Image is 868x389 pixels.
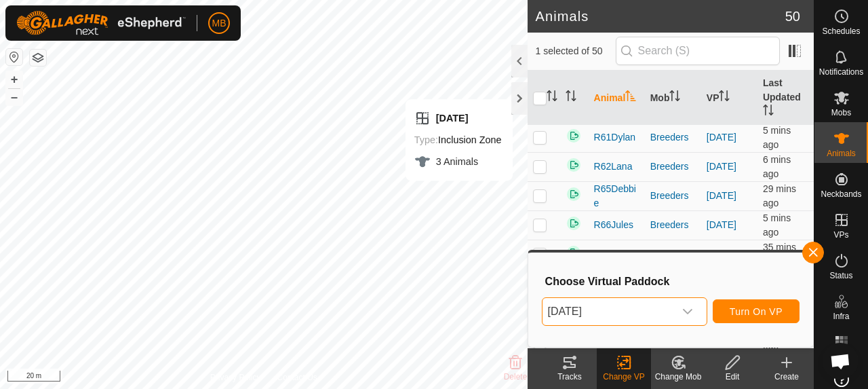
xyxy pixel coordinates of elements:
th: VP [701,71,757,126]
th: Animal [589,71,645,126]
a: Contact Us [277,371,317,384]
th: Last Updated [757,71,814,126]
img: returning on [566,157,582,173]
p-sorticon: Activate to sort [625,92,636,103]
div: Edit [705,371,759,383]
p-sorticon: Activate to sort [719,92,730,103]
p-sorticon: Activate to sort [763,107,774,117]
th: Mob [645,71,701,126]
button: Map Layers [30,50,46,66]
div: 3 Animals [414,153,502,170]
img: returning on [566,215,582,231]
button: – [6,89,22,105]
img: returning on [566,244,582,261]
span: 1 selected of 50 [536,44,616,58]
span: Schedules [822,27,860,35]
span: VPs [833,231,848,239]
button: Turn On VP [713,299,800,323]
img: Gallagher Logo [16,11,186,35]
div: dropdown trigger [674,298,701,325]
h3: Choose Virtual Paddock [545,275,800,288]
span: 24 Sept 2025, 2:32 pm [763,154,791,179]
span: 50 [785,6,800,26]
span: 24 Sept 2025, 2:09 pm [763,183,796,208]
a: [DATE] [707,248,736,259]
span: R66Jules [594,218,633,232]
button: + [6,71,22,88]
div: Change Mob [651,371,705,383]
span: R62Lana [594,160,633,174]
a: [DATE] [707,161,736,172]
h2: Animals [536,8,785,24]
span: Turn On VP [730,306,783,317]
div: Inclusion Zone [414,132,502,148]
p-sorticon: Activate to sort [669,92,680,103]
span: 24 Sept 2025, 2:33 pm [763,212,791,238]
img: returning on [566,128,582,144]
div: Tracks [542,371,597,383]
a: [DATE] [707,190,736,201]
div: [DATE] [414,110,502,126]
span: 24 Sept 2025, 2:03 pm [763,242,796,267]
div: Open chat [822,343,859,379]
span: Notifications [819,68,863,76]
a: [DATE] [707,132,736,143]
span: MB [212,16,226,31]
div: Breeders [650,189,696,203]
p-sorticon: Activate to sort [566,92,576,103]
p-sorticon: Activate to sort [547,92,557,103]
img: returning on [566,186,582,202]
span: Status [829,272,852,280]
div: Change VP [597,371,651,383]
button: Reset Map [6,49,22,65]
label: Type: [414,134,438,145]
div: Breeders [650,130,696,145]
span: R61Dylan [594,130,635,145]
input: Search (S) [616,37,780,65]
span: Mobs [831,109,851,117]
span: 24 Sept 2025, 2:33 pm [763,125,791,150]
a: [DATE] [707,219,736,230]
span: Infra [833,312,849,320]
span: R65Debbie [594,182,639,210]
div: Breeders [650,160,696,174]
span: Animals [827,149,856,158]
span: 23 September [542,298,674,325]
div: Breeders [650,218,696,232]
span: Neckbands [821,190,861,198]
span: R69Jess [594,247,631,261]
div: Breeders [650,247,696,261]
a: Privacy Policy [210,371,261,384]
span: Heatmap [825,353,858,361]
div: Create [759,371,814,383]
